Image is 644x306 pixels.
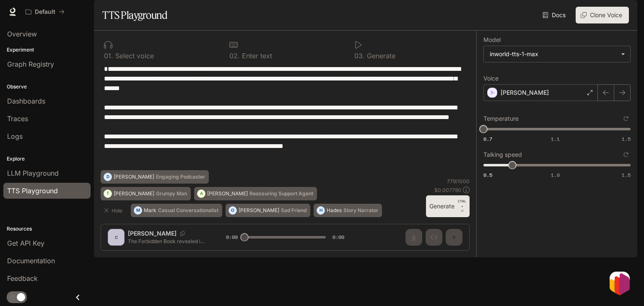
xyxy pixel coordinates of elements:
p: Story Narrator [343,208,378,213]
a: Docs [541,7,569,23]
p: CTRL + [458,199,466,209]
p: Temperature [483,116,519,122]
div: inworld-tts-1-max [490,50,617,58]
span: 1.0 [551,171,560,179]
p: Default [35,8,55,16]
button: T[PERSON_NAME]Grumpy Man [101,187,191,200]
p: Voice [483,75,499,81]
div: T [104,187,112,200]
p: Select voice [113,52,154,59]
button: HHadesStory Narrator [314,204,382,217]
p: Mark [144,208,156,213]
p: Casual Conversationalist [158,208,218,213]
button: Reset to default [621,150,631,159]
div: A [197,187,205,200]
span: 0.7 [483,135,492,143]
button: Hide [101,204,127,217]
button: Clone Voice [576,7,629,23]
div: D [104,170,112,184]
span: 0.5 [483,171,492,179]
p: [PERSON_NAME] [239,208,279,213]
p: Enter text [240,52,272,59]
span: 1.5 [622,171,631,179]
p: Hades [327,208,342,213]
span: 1.5 [622,135,631,143]
div: M [134,204,142,217]
div: inworld-tts-1-max [484,46,630,62]
p: Reassuring Support Agent [249,191,313,196]
div: H [317,204,325,217]
p: Talking speed [483,152,522,158]
p: 0 2 . [229,52,240,59]
p: [PERSON_NAME] [114,191,154,196]
p: [PERSON_NAME] [501,88,549,97]
button: O[PERSON_NAME]Sad Friend [226,204,310,217]
p: Grumpy Man [156,191,187,196]
p: 0 3 . [354,52,365,59]
button: D[PERSON_NAME]Engaging Podcaster [101,170,209,184]
p: ⏎ [458,199,466,214]
button: A[PERSON_NAME]Reassuring Support Agent [194,187,317,200]
button: MMarkCasual Conversationalist [131,204,222,217]
span: 1.1 [551,135,560,143]
div: O [229,204,236,217]
p: Sad Friend [281,208,306,213]
button: GenerateCTRL +⏎ [426,195,470,217]
button: Reset to default [621,114,631,123]
p: Generate [365,52,395,59]
h1: TTS Playground [102,7,167,23]
p: 0 1 . [104,52,113,59]
p: [PERSON_NAME] [207,191,248,196]
button: All workspaces [22,3,68,20]
p: [PERSON_NAME] [114,174,154,179]
p: Engaging Podcaster [156,174,205,179]
p: Model [483,37,501,43]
